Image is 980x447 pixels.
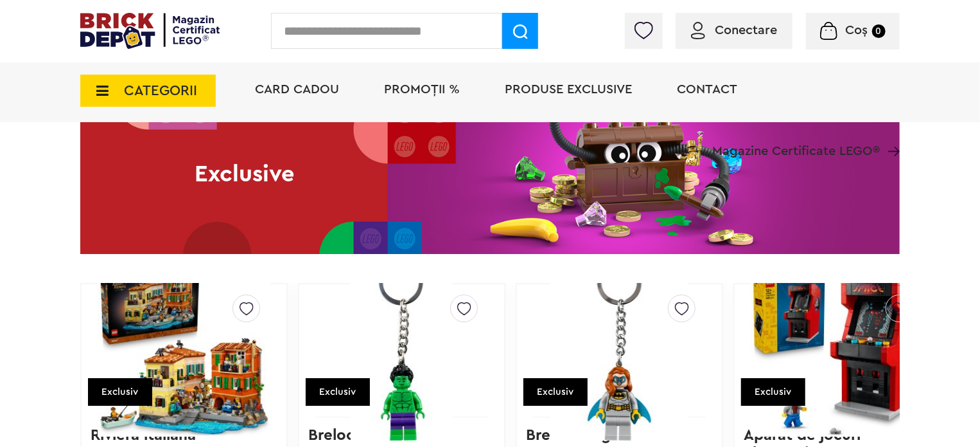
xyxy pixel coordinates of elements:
img: Breloc Batgirl [533,260,706,441]
a: Breloc Batgirl [526,428,624,443]
a: Breloc Hulk [308,428,391,443]
div: Exclusiv [741,378,805,406]
img: Aparat de jocuri electronice [751,260,923,441]
a: Produse exclusive [505,83,632,96]
span: CATEGORII [124,84,197,98]
a: PROMOȚII % [384,83,460,96]
div: Exclusiv [88,378,152,406]
span: Conectare [715,24,777,37]
small: 0 [872,24,886,38]
a: Magazine Certificate LEGO® [880,128,900,141]
a: Card Cadou [255,83,339,96]
a: Contact [677,83,737,96]
img: Exclusive [80,95,900,254]
img: Riviera italiana [98,260,270,441]
div: Exclusiv [306,378,370,406]
div: Exclusiv [523,378,588,406]
span: Magazine Certificate LEGO® [712,128,880,158]
a: Conectare [691,24,777,37]
span: Coș [846,24,868,37]
a: ExclusiveExclusive [80,95,900,254]
h2: Exclusive [80,163,408,186]
a: Riviera italiana [91,428,196,443]
img: Breloc Hulk [315,260,488,441]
